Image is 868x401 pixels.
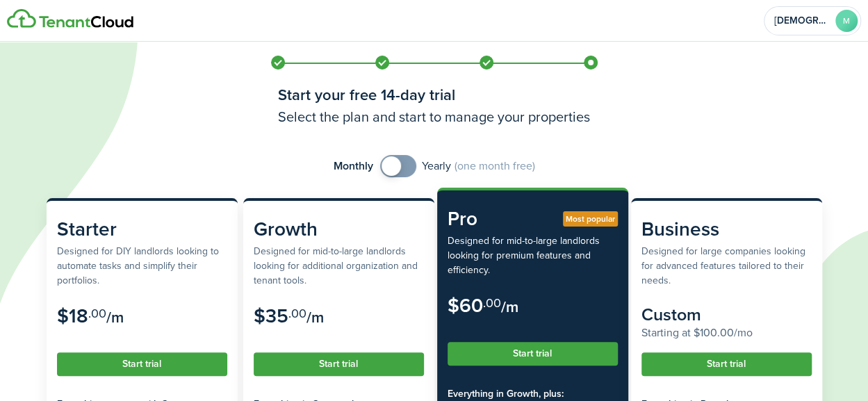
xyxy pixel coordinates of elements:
[254,244,424,288] subscription-pricing-card-description: Designed for mid-to-large landlords looking for additional organization and tenant tools.
[448,291,483,320] subscription-pricing-card-price-amount: $60
[835,10,858,32] avatar-text: M
[57,244,227,288] subscription-pricing-card-description: Designed for DIY landlords looking to automate tasks and simplify their portfolios.
[641,302,701,327] subscription-pricing-card-price-amount: Custom
[57,352,227,376] button: Start trial
[641,352,812,376] button: Start trial
[566,213,615,225] span: Most popular
[483,294,501,312] subscription-pricing-card-price-cents: .00
[254,352,424,376] button: Start trial
[641,244,812,288] subscription-pricing-card-description: Designed for large companies looking for advanced features tailored to their needs.
[254,215,424,244] subscription-pricing-card-title: Growth
[448,386,618,401] subscription-pricing-card-features-title: Everything in Growth, plus:
[448,234,618,277] subscription-pricing-card-description: Designed for mid-to-large landlords looking for premium features and efficiency.
[106,306,124,329] subscription-pricing-card-price-period: /m
[501,295,518,318] subscription-pricing-card-price-period: /m
[254,302,288,330] subscription-pricing-card-price-amount: $35
[764,6,861,35] button: Open menu
[278,106,591,127] h3: Select the plan and start to manage your properties
[334,158,373,174] span: Monthly
[641,325,812,341] subscription-pricing-card-price-annual: Starting at $100.00/mo
[278,83,591,106] h1: Start your free 14-day trial
[306,306,324,329] subscription-pricing-card-price-period: /m
[448,342,618,366] button: Start trial
[641,215,812,244] subscription-pricing-card-title: Business
[774,16,830,26] span: muhammad
[57,215,227,244] subscription-pricing-card-title: Starter
[88,304,106,322] subscription-pricing-card-price-cents: .00
[7,9,133,28] img: Logo
[57,302,88,330] subscription-pricing-card-price-amount: $18
[288,304,306,322] subscription-pricing-card-price-cents: .00
[448,204,618,234] subscription-pricing-card-title: Pro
